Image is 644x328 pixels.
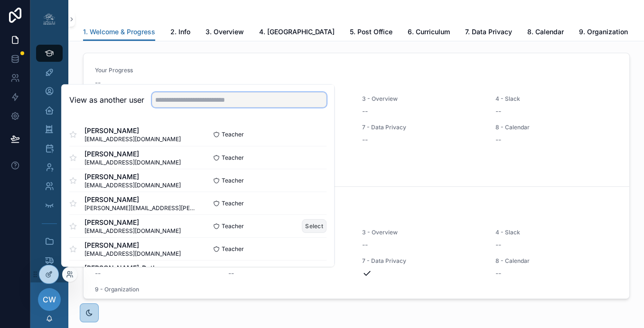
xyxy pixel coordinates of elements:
[42,11,57,27] img: App logo
[362,106,368,116] span: --
[495,229,618,236] span: 4 - Slack
[362,257,485,265] span: 7 - Data Privacy
[95,200,618,208] span: Your Progress
[83,27,155,37] span: 1. Welcome & Progress
[95,286,217,293] span: 9 - Organization
[95,67,618,74] span: Your Progress
[495,135,501,145] span: --
[362,229,485,236] span: 3 - Overview
[84,218,181,227] span: [PERSON_NAME]
[579,27,628,37] span: 9. Organization
[84,135,181,143] span: [EMAIL_ADDRESS][DOMAIN_NAME]
[83,23,155,41] a: 1. Welcome & Progress
[408,27,450,37] span: 6. Curriculum
[84,149,181,159] span: [PERSON_NAME]
[84,172,181,182] span: [PERSON_NAME]
[362,95,485,103] span: 3 - Overview
[84,227,181,235] span: [EMAIL_ADDRESS][DOMAIN_NAME]
[69,94,144,106] h2: View as another user
[465,23,512,42] a: 7. Data Privacy
[350,23,392,42] a: 5. Post Office
[84,182,181,189] span: [EMAIL_ADDRESS][DOMAIN_NAME]
[495,257,618,265] span: 8 - Calendar
[222,245,244,253] span: Teacher
[495,240,501,250] span: --
[495,124,618,131] span: 8 - Calendar
[302,219,327,233] button: Select
[527,27,564,37] span: 8. Calendar
[579,23,628,42] a: 9. Organization
[350,27,392,37] span: 5. Post Office
[259,23,335,42] a: 4. [GEOGRAPHIC_DATA]
[228,269,234,278] span: --
[362,135,368,145] span: --
[222,222,244,230] span: Teacher
[222,154,244,162] span: Teacher
[362,124,485,131] span: 7 - Data Privacy
[465,27,512,37] span: 7. Data Privacy
[84,263,181,273] span: [PERSON_NAME]-Detlev
[95,297,101,307] span: --
[205,23,244,42] a: 3. Overview
[84,195,198,204] span: [PERSON_NAME]
[362,240,368,250] span: --
[495,95,618,103] span: 4 - Slack
[95,269,101,278] span: --
[495,106,501,116] span: --
[30,38,68,282] div: scrollable content
[222,177,244,184] span: Teacher
[84,241,181,250] span: [PERSON_NAME]
[222,200,244,207] span: Teacher
[84,250,181,258] span: [EMAIL_ADDRESS][DOMAIN_NAME]
[84,159,181,166] span: [EMAIL_ADDRESS][DOMAIN_NAME]
[527,23,564,42] a: 8. Calendar
[84,126,181,135] span: [PERSON_NAME]
[170,27,190,37] span: 2. Info
[84,204,198,212] span: [PERSON_NAME][EMAIL_ADDRESS][PERSON_NAME][DOMAIN_NAME]
[222,131,244,138] span: Teacher
[259,27,335,37] span: 4. [GEOGRAPHIC_DATA]
[43,294,56,305] span: CW
[95,78,101,87] span: --
[170,23,190,42] a: 2. Info
[408,23,450,42] a: 6. Curriculum
[495,269,501,278] span: --
[205,27,244,37] span: 3. Overview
